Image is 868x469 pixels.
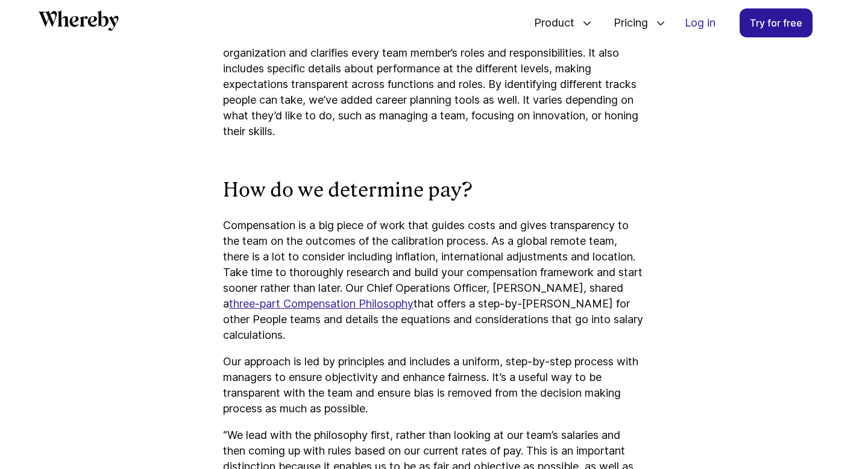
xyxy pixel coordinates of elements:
a: Whereby [39,10,119,35]
a: three-part Compensation Philosophy [229,297,414,310]
span: Product [522,3,577,43]
p: Our approach is led by principles and includes a uniform, step-by-step process with managers to e... [223,354,645,417]
span: Pricing [602,3,651,43]
svg: Whereby [39,10,119,31]
a: Log in [675,9,725,37]
h3: How do we determine pay? [223,178,645,203]
p: Compensation is a big piece of work that guides costs and gives transparency to the team on the o... [223,218,645,343]
p: We built our to define this. It outlines seven role levels in the organization and clarifies ever... [223,30,645,139]
a: Try for free [740,8,813,37]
